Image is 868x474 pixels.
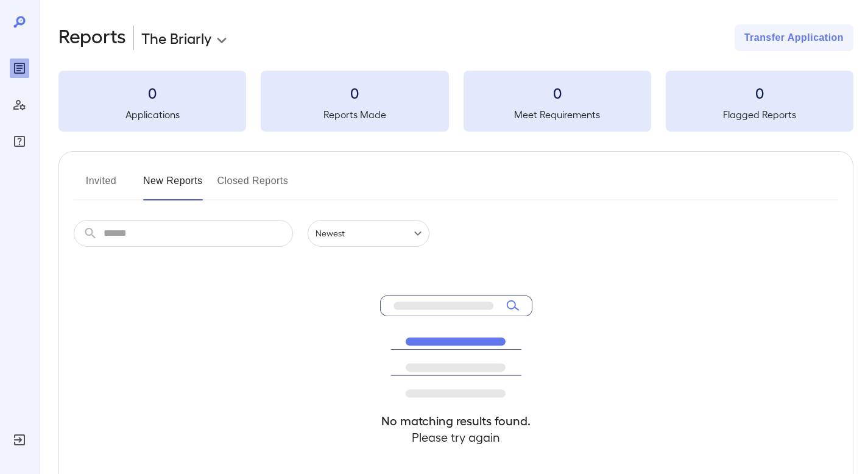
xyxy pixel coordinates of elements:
h4: No matching results found. [380,412,532,429]
div: FAQ [10,132,29,151]
summary: 0Applications0Reports Made0Meet Requirements0Flagged Reports [58,71,853,132]
h5: Applications [58,107,246,122]
button: Transfer Application [735,24,853,51]
h4: Please try again [380,429,532,445]
h5: Reports Made [261,107,448,122]
div: Log Out [10,430,29,450]
button: Closed Reports [217,171,289,200]
h3: 0 [58,83,246,102]
button: Invited [74,171,129,200]
h2: Reports [58,24,126,51]
h3: 0 [666,83,853,102]
div: Manage Users [10,95,29,115]
h3: 0 [261,83,448,102]
div: Reports [10,58,29,78]
p: The Briarly [141,28,211,48]
h5: Flagged Reports [666,107,853,122]
div: Newest [308,220,429,247]
h3: 0 [464,83,651,102]
button: New Reports [143,171,203,200]
h5: Meet Requirements [464,107,651,122]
